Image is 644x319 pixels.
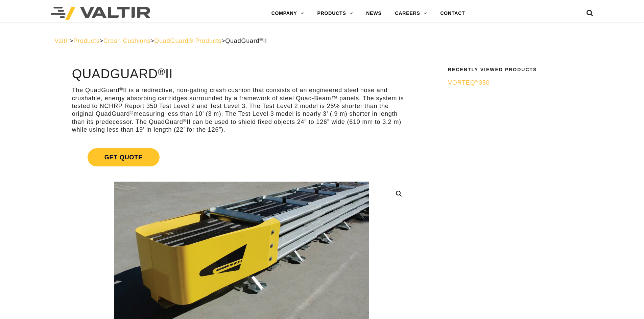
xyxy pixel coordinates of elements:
div: > > > > [54,37,590,45]
sup: ® [158,66,165,77]
sup: ® [183,118,187,123]
a: VORTEQ®350 [448,79,585,87]
h2: Recently Viewed Products [448,67,585,72]
span: QuadGuard II [225,37,267,44]
a: COMPANY [265,7,311,20]
sup: ® [119,86,123,91]
span: Get Quote [88,148,160,166]
a: Valtir [54,37,69,44]
a: CAREERS [388,7,434,20]
a: Products [73,37,99,44]
sup: ® [260,37,263,42]
a: Get Quote [72,140,411,175]
a: PRODUCTS [311,7,360,20]
a: CONTACT [433,7,472,20]
sup: ® [130,110,134,115]
a: QuadGuard® Products [154,37,221,44]
h1: QuadGuard II [72,67,411,81]
a: NEWS [359,7,388,20]
sup: ® [475,79,479,84]
span: VORTEQ 350 [448,79,490,86]
p: The QuadGuard II is a redirective, non-gating crash cushion that consists of an engineered steel ... [72,86,411,134]
a: Crash Cushions [103,37,150,44]
img: Valtir [51,7,150,20]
